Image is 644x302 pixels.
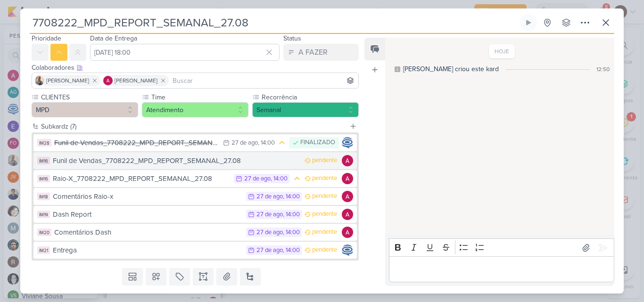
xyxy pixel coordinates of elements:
[244,176,271,182] div: 27 de ago
[37,139,51,147] div: IM28
[90,34,137,42] label: Data de Entrega
[40,92,138,102] label: CLIENTES
[292,174,302,183] div: Prioridade Média
[283,194,300,200] div: , 14:00
[252,102,359,117] button: Semanal
[256,194,283,200] div: 27 de ago
[103,76,113,85] img: Alessandra Gomes
[300,138,335,147] div: FINALIZADO
[231,140,258,146] div: 27 de ago
[53,155,300,166] div: Funil de Vendas_7708222_MPD_REPORT_SEMANAL_27.08
[278,138,286,147] div: Prioridade Média
[35,76,44,85] img: Iara Santos
[342,137,353,148] img: Caroline Traven De Andrade
[53,191,241,202] div: Comentários Raio-x
[37,157,50,164] div: IM16
[46,76,89,85] span: [PERSON_NAME]
[32,63,359,73] div: Colaboradores
[150,92,248,102] label: Time
[596,65,610,73] div: 12:50
[32,34,61,42] label: Prioridade
[54,138,218,148] div: Funil de Vendas_7708222_MPD_REPORT_SEMANAL_27.08
[342,245,353,256] img: Caroline Traven De Andrade
[53,245,241,256] div: Entrega
[41,122,346,131] div: Subkardz (7)
[389,238,614,257] div: Editor toolbar
[283,247,300,253] div: , 14:00
[33,224,357,241] button: IM20 Comentários Dash 27 de ago , 14:00 pendente
[53,209,241,220] div: Dash Report
[37,229,51,236] div: IM20
[261,92,359,102] label: Recorrência
[258,140,275,146] div: , 14:00
[37,175,50,182] div: IM16
[54,227,241,238] div: Comentários Dash
[283,229,300,236] div: , 14:00
[256,229,283,236] div: 27 de ago
[115,76,157,85] span: [PERSON_NAME]
[33,170,357,187] button: IM16 Raio-X_7708222_MPD_REPORT_SEMANAL_27.08 27 de ago , 14:00 pendente
[256,247,283,253] div: 27 de ago
[271,176,288,182] div: , 14:00
[342,227,353,238] img: Alessandra Gomes
[30,14,518,31] input: Kard Sem Título
[342,155,353,166] img: Alessandra Gomes
[283,34,301,42] label: Status
[342,191,353,202] img: Alessandra Gomes
[298,47,328,58] div: A FAZER
[525,19,532,26] div: Ligar relógio
[256,212,283,218] div: 27 de ago
[389,256,614,282] div: Editor editing area: main
[37,246,50,254] div: IM21
[32,102,138,117] button: MPD
[53,173,229,184] div: Raio-X_7708222_MPD_REPORT_SEMANAL_27.08
[37,211,50,218] div: IM19
[33,242,357,259] button: IM21 Entrega 27 de ago , 14:00 pendente
[171,75,356,86] input: Buscar
[33,152,357,169] button: IM16 Funil de Vendas_7708222_MPD_REPORT_SEMANAL_27.08 pendente
[342,209,353,220] img: Alessandra Gomes
[37,193,50,200] div: IM18
[142,102,248,117] button: Atendimento
[283,44,359,61] button: A FAZER
[342,173,353,184] img: Alessandra Gomes
[33,206,357,223] button: IM19 Dash Report 27 de ago , 14:00 pendente
[33,134,357,151] button: IM28 Funil de Vendas_7708222_MPD_REPORT_SEMANAL_27.08 27 de ago , 14:00 FINALIZADO
[33,188,357,205] button: IM18 Comentários Raio-x 27 de ago , 14:00 pendente
[90,44,280,61] input: Select a date
[283,212,300,218] div: , 14:00
[403,64,499,74] div: [PERSON_NAME] criou este kard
